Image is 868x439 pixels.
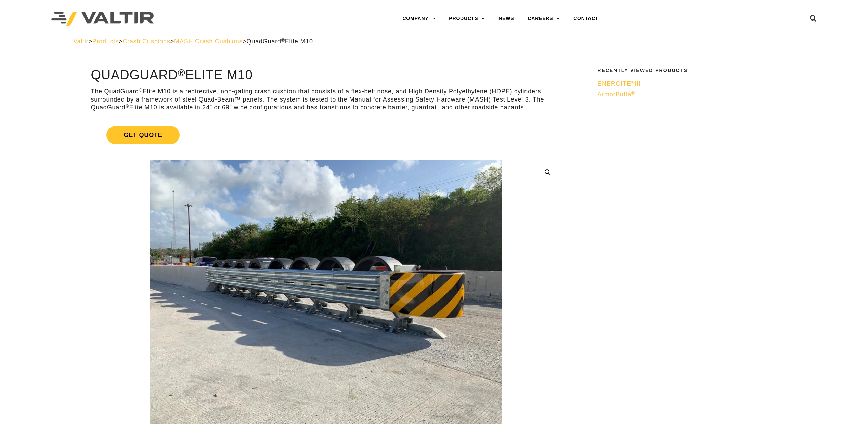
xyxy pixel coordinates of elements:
a: CAREERS [521,12,567,26]
a: Products [92,38,119,45]
div: > > > > [73,38,795,45]
a: MASH Crash Cushions [174,38,243,45]
sup: ® [139,88,143,93]
a: ArmorBuffa® [597,91,790,98]
sup: ® [631,91,635,96]
span: Get Quote [106,126,179,144]
a: ENERGITE®III [597,80,790,88]
p: The QuadGuard Elite M10 is a redirective, non-gating crash cushion that consists of a flex-belt n... [91,88,560,111]
h1: QuadGuard Elite M10 [91,68,560,82]
span: ArmorBuffa [597,91,635,98]
span: ENERGITE III [597,80,641,87]
sup: ® [178,67,185,78]
img: Valtir [51,12,154,26]
a: CONTACT [567,12,605,26]
sup: ® [126,104,129,109]
a: NEWS [492,12,521,26]
span: QuadGuard Elite M10 [247,38,313,45]
sup: ® [631,80,635,85]
a: Crash Cushions [122,38,170,45]
a: COMPANY [396,12,442,26]
a: PRODUCTS [442,12,492,26]
sup: ® [281,38,285,43]
a: Valtir [73,38,88,45]
h2: Recently Viewed Products [597,68,790,73]
a: Get Quote [91,118,560,152]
